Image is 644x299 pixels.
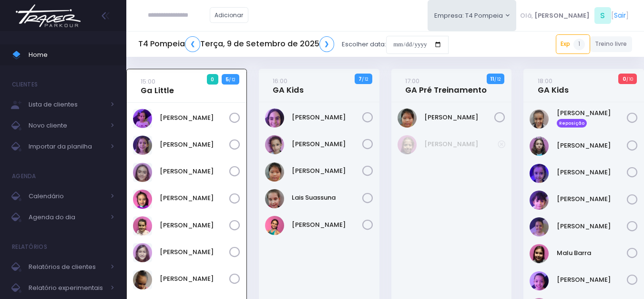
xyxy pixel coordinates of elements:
span: Home [29,49,114,61]
img: LIZ WHITAKER DE ALMEIDA BORGES [530,217,549,236]
a: [PERSON_NAME] [160,274,229,284]
img: Antonella Zappa Marques [133,136,152,155]
img: Ivy Miki Miessa Guadanuci [265,135,284,154]
h4: Agenda [12,167,36,186]
img: Julia Gomes [398,135,417,154]
span: Olá, [520,11,533,21]
span: [PERSON_NAME] [534,11,590,21]
span: Agenda do dia [29,211,105,224]
a: [PERSON_NAME] [160,193,229,203]
img: Júlia Ayumi Tiba [265,162,284,182]
h4: Clientes [12,75,38,94]
img: Olívia Marconato Pizzo [133,243,152,262]
small: 15:00 [141,77,155,86]
img: Eloah Meneguim Tenorio [133,163,152,182]
small: / 10 [626,76,633,82]
img: Júlia Meneguim Merlo [133,190,152,209]
a: [PERSON_NAME] [292,113,362,122]
a: [PERSON_NAME] [557,194,627,204]
img: Alice Mattos [133,109,152,128]
a: 18:00GA Kids [538,76,569,95]
small: / 12 [362,76,368,82]
small: 16:00 [273,76,287,85]
img: Júlia Ayumi Tiba [398,108,417,128]
a: [PERSON_NAME] [292,166,362,176]
a: 17:00GA Pré Treinamento [405,76,487,95]
a: 16:00GA Kids [273,76,304,95]
a: [PERSON_NAME] [557,275,627,285]
a: [PERSON_NAME] [160,247,229,257]
a: [PERSON_NAME] [424,113,495,122]
a: [PERSON_NAME] [160,140,229,149]
a: [PERSON_NAME] [292,220,362,230]
span: Reposição [557,119,587,128]
a: Sair [614,11,626,21]
img: Antonella Rossi Paes Previtalli [265,108,284,128]
a: [PERSON_NAME] [557,222,627,231]
a: Adicionar [210,7,249,23]
a: Lais Suassuna [292,193,362,203]
img: Helena Mendes Leone [530,164,549,183]
a: Treino livre [590,36,633,52]
span: Importar da planilha [29,140,105,153]
small: / 12 [494,76,501,82]
div: Escolher data: [138,33,449,55]
a: [PERSON_NAME] [160,113,229,123]
strong: 7 [358,75,362,83]
a: [PERSON_NAME] [424,139,498,149]
a: Malu Barra [557,248,627,258]
a: [PERSON_NAME] [160,221,229,230]
span: S [594,7,611,24]
span: Lista de clientes [29,98,105,111]
a: [PERSON_NAME] [292,139,362,149]
span: 0 [207,74,218,85]
img: Nina amorim [530,271,549,290]
img: Beatriz Marques Ferreira [530,109,549,128]
small: 17:00 [405,76,419,85]
span: Calendário [29,190,105,203]
span: Relatório experimentais [29,282,105,294]
span: 1 [573,39,585,50]
h5: T4 Pompeia Terça, 9 de Setembro de 2025 [138,36,334,52]
h4: Relatórios [12,237,47,256]
small: 18:00 [538,76,552,85]
strong: 11 [491,75,494,83]
img: Isabela dela plata souza [530,191,549,210]
a: [PERSON_NAME] Reposição [557,108,627,128]
a: [PERSON_NAME] [557,168,627,177]
img: Nicole Esteves Fabri [133,216,152,235]
a: ❯ [319,36,335,52]
a: [PERSON_NAME] [160,167,229,176]
img: Filomena Caruso Grano [530,137,549,156]
div: [ ] [516,5,632,26]
strong: 5 [225,75,229,83]
span: Novo cliente [29,119,105,132]
small: / 12 [229,77,235,83]
a: 15:00Ga Little [141,76,174,96]
a: [PERSON_NAME] [557,141,627,150]
img: Malu Barra Guirro [530,244,549,263]
img: Lara Souza [265,216,284,235]
a: ❮ [185,36,200,52]
strong: 0 [623,75,626,83]
a: Exp1 [556,34,590,53]
img: Lais Suassuna [265,189,284,208]
img: Sophia Crispi Marques dos Santos [133,270,152,289]
span: Relatórios de clientes [29,261,105,273]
